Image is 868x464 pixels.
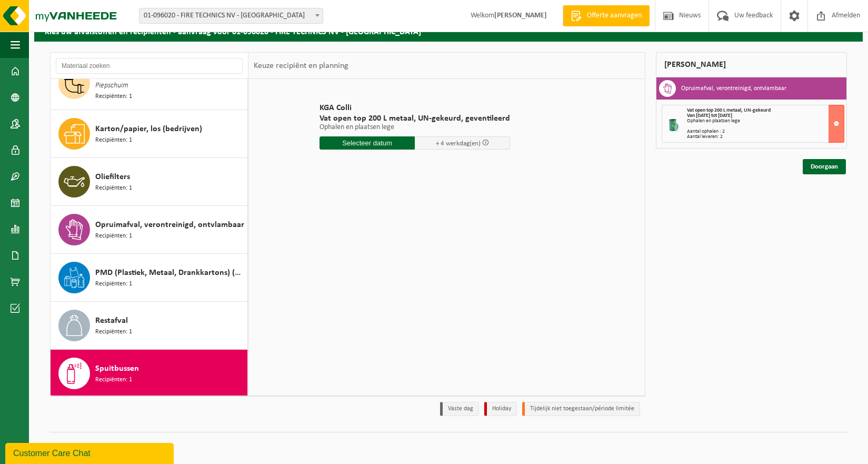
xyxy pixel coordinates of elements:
[436,140,481,147] span: + 4 werkdag(en)
[95,183,132,193] span: Recipiënten: 1
[139,8,323,24] span: 01-096020 - FIRE TECHNICS NV - OOSTENDE
[95,375,132,385] span: Recipiënten: 1
[95,123,202,135] span: Karton/papier, los (bedrijven)
[320,124,510,131] p: Ophalen en plaatsen lege
[95,327,132,337] span: Recipiënten: 1
[656,52,847,77] div: [PERSON_NAME]
[95,266,245,279] span: PMD (Plastiek, Metaal, Drankkartons) (bedrijven)
[584,11,644,21] span: Offerte aanvragen
[803,159,846,174] a: Doorgaan
[494,12,547,19] strong: [PERSON_NAME]
[5,441,176,464] iframe: chat widget
[320,103,510,113] span: KGA Colli
[51,254,248,302] button: PMD (Plastiek, Metaal, Drankkartons) (bedrijven) Recipiënten: 1
[51,302,248,350] button: Restafval Recipiënten: 1
[687,119,844,124] div: Ophalen en plaatsen lege
[95,219,244,231] span: Opruimafval, verontreinigd, ontvlambaar
[522,402,640,416] li: Tijdelijk niet toegestaan/période limitée
[139,8,323,23] span: 01-096020 - FIRE TECHNICS NV - OOSTENDE
[95,279,132,289] span: Recipiënten: 1
[51,350,248,397] button: Spuitbussen Recipiënten: 1
[95,135,132,145] span: Recipiënten: 1
[51,158,248,206] button: Oliefilters Recipiënten: 1
[51,206,248,254] button: Opruimafval, verontreinigd, ontvlambaar Recipiënten: 1
[51,60,248,110] button: Gemengde harde kunststoffen (PE, PP en PVC), recycleerbaar (industrieel) Piepschuim Recipiënten: 1
[95,362,139,375] span: Spuitbussen
[95,171,130,183] span: Oliefilters
[95,80,128,92] span: Piepschuim
[51,110,248,158] button: Karton/papier, los (bedrijven) Recipiënten: 1
[95,92,132,102] span: Recipiënten: 1
[320,113,510,124] span: Vat open top 200 L metaal, UN-gekeurd, geventileerd
[687,107,771,113] span: Vat open top 200 L metaal, UN-gekeurd
[248,53,354,79] div: Keuze recipiënt en planning
[687,134,844,140] div: Aantal leveren: 2
[484,402,517,416] li: Holiday
[95,231,132,241] span: Recipiënten: 1
[687,129,844,134] div: Aantal ophalen : 2
[681,80,786,97] h3: Opruimafval, verontreinigd, ontvlambaar
[95,314,128,327] span: Restafval
[320,136,415,150] input: Selecteer datum
[56,58,243,74] input: Materiaal zoeken
[440,402,479,416] li: Vaste dag
[563,5,650,26] a: Offerte aanvragen
[687,113,732,119] strong: Van [DATE] tot [DATE]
